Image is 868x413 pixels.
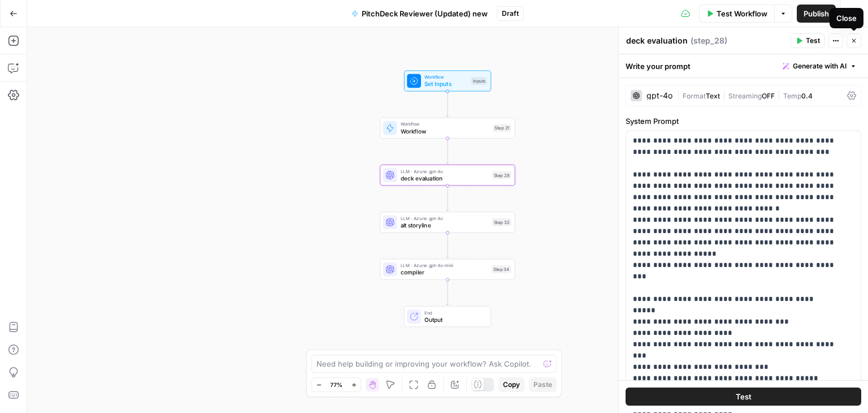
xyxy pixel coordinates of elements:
[699,5,774,23] button: Test Workflow
[646,92,672,100] div: gpt-4o
[720,89,728,101] span: |
[401,121,489,127] span: Workflow
[626,388,861,406] button: Test
[424,315,484,324] span: Output
[778,59,861,74] button: Generate with AI
[380,118,515,139] div: WorkflowWorkflowStep 21
[502,8,519,19] span: Draft
[804,8,829,19] span: Publish
[380,71,515,92] div: WorkflowSet InputsInputs
[797,5,836,23] button: Publish
[401,167,489,174] span: LLM · Azure: gpt-4o
[401,174,489,182] span: deck evaluation
[380,212,515,233] div: LLM · Azure: gpt-4oalt storylineStep 32
[380,306,515,327] div: EndOutput
[424,74,467,80] span: Workflow
[380,259,515,280] div: LLM · Azure: gpt-4o-minicompilerStep 34
[498,377,524,392] button: Copy
[493,124,511,132] div: Step 21
[626,115,861,127] label: System Prompt
[446,138,449,164] g: Edge from step_21 to step_28
[401,127,489,135] span: Workflow
[492,218,511,226] div: Step 32
[446,91,449,117] g: Edge from start to step_21
[503,380,520,390] span: Copy
[362,8,488,19] span: PitchDeck Reviewer (Updated) new
[793,61,847,71] span: Generate with AI
[401,262,488,269] span: LLM · Azure: gpt-4o-mini
[533,380,552,390] span: Paste
[345,5,494,23] button: PitchDeck Reviewer (Updated) new
[492,265,511,273] div: Step 34
[446,279,449,305] g: Edge from step_34 to end
[677,89,683,101] span: |
[529,377,557,392] button: Paste
[446,233,449,258] g: Edge from step_32 to step_34
[330,380,342,389] span: 77%
[424,80,467,88] span: Set Inputs
[401,268,488,277] span: compiler
[683,92,706,100] span: Format
[401,215,489,222] span: LLM · Azure: gpt-4o
[401,221,489,230] span: alt storyline
[380,165,515,186] div: LLM · Azure: gpt-4odeck evaluationStep 28
[783,92,801,100] span: Temp
[424,309,484,316] span: End
[717,8,767,19] span: Test Workflow
[619,54,868,78] div: Write your prompt
[446,186,449,211] g: Edge from step_28 to step_32
[791,33,825,48] button: Test
[626,35,688,46] textarea: deck evaluation
[706,92,720,100] span: Text
[736,392,752,403] span: Test
[762,92,775,100] span: OFF
[691,35,727,46] span: ( step_28 )
[471,77,488,85] div: Inputs
[801,92,813,100] span: 0.4
[775,89,783,101] span: |
[492,171,511,179] div: Step 28
[806,36,820,46] span: Test
[728,92,762,100] span: Streaming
